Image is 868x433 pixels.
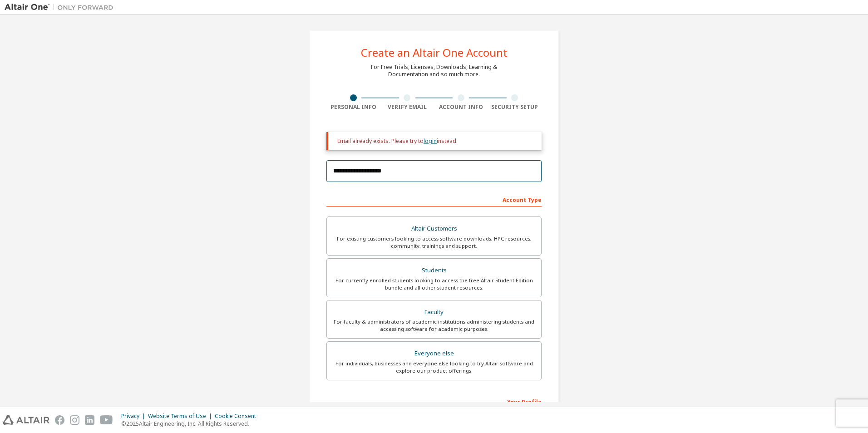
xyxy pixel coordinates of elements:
div: For individuals, businesses and everyone else looking to try Altair software and explore our prod... [332,360,536,374]
img: linkedin.svg [85,415,94,425]
img: Altair One [5,3,118,12]
div: Website Terms of Use [148,413,215,420]
div: Everyone else [332,347,536,360]
div: For existing customers looking to access software downloads, HPC resources, community, trainings ... [332,235,536,250]
div: Verify Email [380,103,434,111]
div: For currently enrolled students looking to access the free Altair Student Edition bundle and all ... [332,277,536,291]
div: Faculty [332,306,536,319]
div: Your Profile [326,394,542,408]
div: Security Setup [488,103,542,111]
a: login [424,137,437,145]
div: For faculty & administrators of academic institutions administering students and accessing softwa... [332,318,536,333]
div: Altair Customers [332,222,536,235]
div: For Free Trials, Licenses, Downloads, Learning & Documentation and so much more. [371,64,497,78]
img: instagram.svg [70,415,79,425]
div: Cookie Consent [215,413,261,420]
img: altair_logo.svg [3,415,49,425]
div: Email already exists. Please try to instead. [337,138,534,145]
div: Create an Altair One Account [361,47,508,58]
img: facebook.svg [55,415,64,425]
div: Account Type [326,192,542,207]
p: © 2025 Altair Engineering, Inc. All Rights Reserved. [121,420,261,428]
img: youtube.svg [100,415,113,425]
div: Account Info [434,103,488,111]
div: Students [332,264,536,277]
div: Privacy [121,413,148,420]
div: Personal Info [326,103,380,111]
